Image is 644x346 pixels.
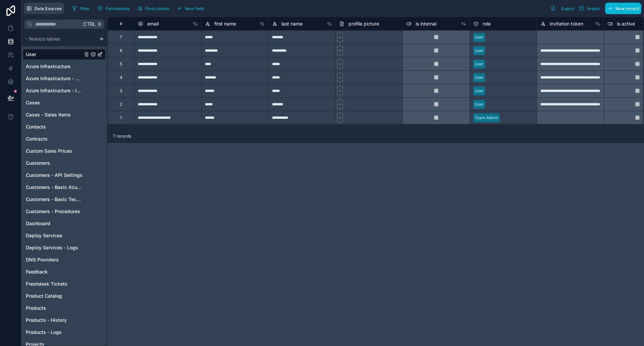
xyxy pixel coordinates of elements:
button: Filter [69,3,93,13]
span: K [97,22,102,27]
span: profile picture [348,20,379,27]
span: Permissions [105,6,129,11]
button: New record [605,3,641,14]
div: 5 [120,61,122,67]
span: New field [185,6,204,11]
div: User [475,34,484,40]
a: Permissions [95,3,135,13]
div: 3 [120,88,122,94]
div: 7 [120,35,122,40]
div: User [475,75,484,81]
button: New field [174,3,206,13]
span: last name [281,20,303,27]
button: Find column [135,3,172,13]
span: email [147,20,159,27]
span: first name [214,20,236,27]
button: Permissions [95,3,132,13]
span: Ctrl [83,20,96,28]
div: 6 [120,48,122,53]
span: Filter [80,6,90,11]
button: Import [577,3,602,14]
div: Team Admin [475,115,498,121]
div: User [475,88,484,94]
span: role [483,20,491,27]
span: Data Sources [35,6,62,11]
span: Import [587,6,600,11]
div: 2 [120,102,122,107]
span: 7 records [113,134,131,139]
div: 4 [120,75,122,80]
div: # [113,21,129,26]
div: 1 [120,115,122,120]
div: User [475,48,484,54]
div: User [475,61,484,67]
span: invitation token [550,20,583,27]
span: Export [561,6,574,11]
span: Find column [145,6,169,11]
span: is active [617,20,635,27]
button: Export [548,3,577,14]
span: New record [615,6,639,11]
span: is internal [416,20,436,27]
div: User [475,101,484,107]
button: Data Sources [24,3,64,14]
a: New record [602,3,641,14]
